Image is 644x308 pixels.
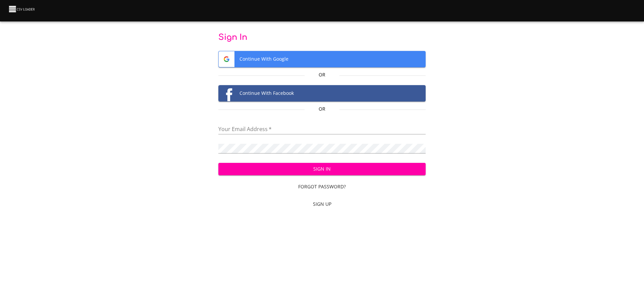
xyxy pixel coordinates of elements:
span: Sign Up [221,200,423,208]
img: CSV Loader [8,4,36,14]
button: Facebook logoContinue With Facebook [218,85,426,102]
span: Forgot Password? [221,183,423,191]
p: Or [305,106,339,112]
p: Or [305,71,339,78]
a: Forgot Password? [218,181,426,193]
span: Continue With Google [219,51,426,67]
span: Continue With Facebook [219,85,426,101]
button: Google logoContinue With Google [218,51,426,67]
span: Sign In [224,165,421,173]
img: Google logo [219,51,234,67]
img: Facebook logo [219,85,234,101]
a: Sign Up [218,198,426,210]
p: Sign In [218,32,426,43]
button: Sign In [218,163,426,175]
